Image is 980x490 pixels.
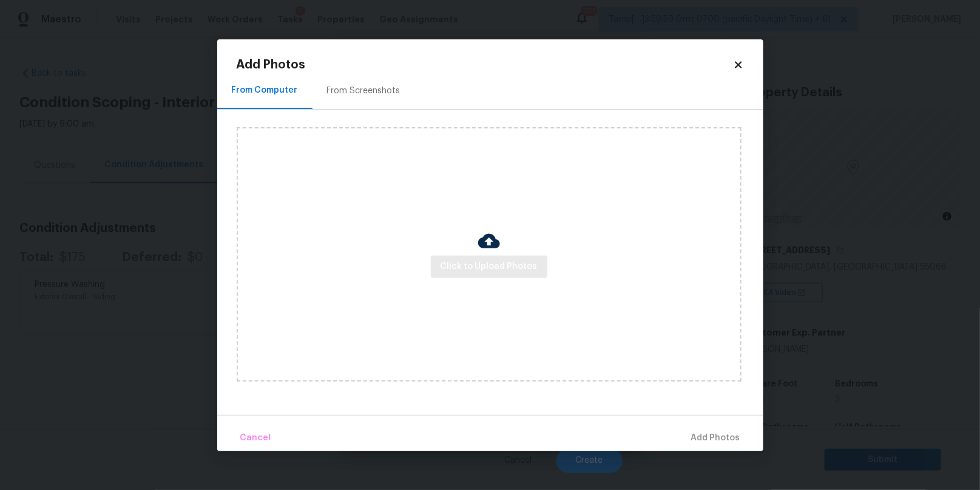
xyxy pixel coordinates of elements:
[431,256,547,278] button: Click to Upload Photos
[232,84,298,96] div: From Computer
[237,59,733,71] h2: Add Photos
[235,425,276,451] button: Cancel
[441,259,538,274] span: Click to Upload Photos
[478,230,500,252] img: Cloud Upload Icon
[240,431,271,446] span: Cancel
[327,85,400,97] div: From Screenshots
